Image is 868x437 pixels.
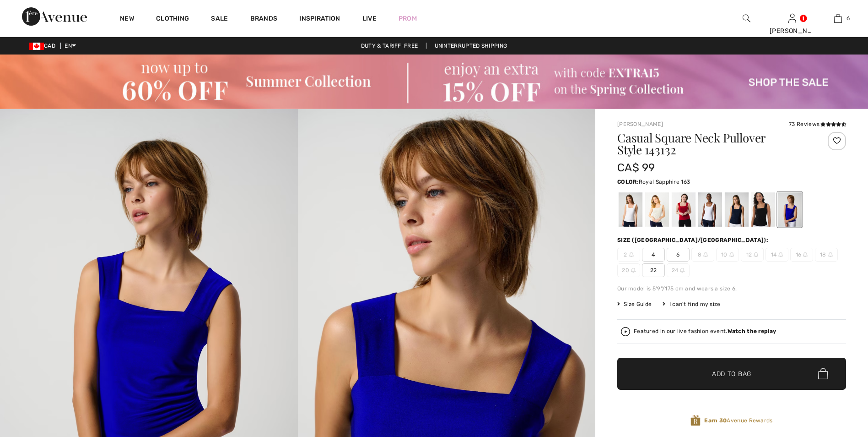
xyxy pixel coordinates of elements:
span: Avenue Rewards [704,416,772,425]
span: EN [65,43,76,49]
div: Black [751,192,775,227]
span: 14 [766,248,788,262]
img: 1ère Avenue [22,7,87,26]
a: New [120,15,134,24]
img: ring-m.svg [828,252,833,257]
a: Brands [250,15,278,24]
span: Size Guide [617,300,652,308]
div: White [698,192,722,227]
span: CAD [29,43,59,49]
img: Watch the replay [621,327,630,336]
div: Our model is 5'9"/175 cm and wears a size 6. [617,284,846,293]
span: 20 [617,263,640,277]
img: search the website [743,13,750,24]
span: Inspiration [299,15,340,24]
div: [PERSON_NAME] [770,26,814,36]
div: Midnight Blue 40 [725,192,749,227]
strong: Watch the replay [728,328,776,334]
span: 4 [642,248,665,262]
span: 12 [741,248,764,262]
div: Vanilla [619,192,642,227]
span: 24 [667,263,690,277]
span: CA$ 99 [617,161,655,174]
span: 2 [617,248,640,262]
span: 8 [691,248,714,262]
a: Sign In [788,14,796,22]
div: Royal Sapphire 163 [778,192,802,227]
img: My Bag [834,13,842,24]
div: I can't find my size [663,300,720,308]
img: ring-m.svg [680,268,685,273]
span: Add to Bag [712,369,751,378]
div: Size ([GEOGRAPHIC_DATA]/[GEOGRAPHIC_DATA]): [617,236,770,244]
span: 22 [642,263,665,277]
img: My Info [788,13,796,24]
a: [PERSON_NAME] [617,121,663,127]
div: Moonstone [645,192,669,227]
div: 73 Reviews [789,120,846,128]
div: Featured in our live fashion event. [634,328,776,334]
span: Color: [617,179,639,185]
a: Live [362,14,377,23]
img: ring-m.svg [729,252,734,257]
img: ring-m.svg [754,252,758,257]
img: ring-m.svg [631,268,636,273]
div: Radiant red [672,192,695,227]
a: 6 [815,13,860,24]
a: Prom [399,14,417,23]
img: Canadian Dollar [29,43,44,50]
img: Bag.svg [818,368,828,380]
a: Sale [211,15,228,24]
a: Clothing [156,15,189,24]
h1: Casual Square Neck Pullover Style 143132 [617,132,808,156]
span: 18 [815,248,838,262]
img: ring-m.svg [703,252,708,257]
img: ring-m.svg [778,252,783,257]
strong: Earn 30 [704,417,727,424]
img: ring-m.svg [803,252,808,257]
span: 10 [716,248,739,262]
img: ring-m.svg [629,252,634,257]
button: Add to Bag [617,358,846,390]
img: Avenue Rewards [690,415,701,427]
span: Royal Sapphire 163 [639,179,690,185]
span: 6 [846,14,850,22]
span: 16 [790,248,813,262]
span: 6 [667,248,690,262]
